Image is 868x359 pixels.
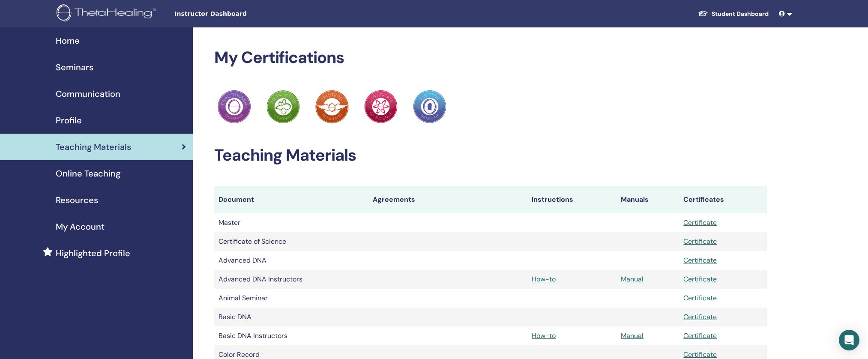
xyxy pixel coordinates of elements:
[214,326,368,345] td: Basic DNA Instructors
[413,90,446,123] img: Practitioner
[56,194,98,206] span: Resources
[56,247,130,260] span: Highlighted Profile
[364,90,398,123] img: Practitioner
[683,312,717,321] a: Certificate
[214,48,767,68] h2: My Certifications
[266,90,300,123] img: Practitioner
[56,87,120,100] span: Communication
[621,275,644,284] a: Manual
[174,9,303,18] span: Instructor Dashboard
[214,251,368,270] td: Advanced DNA
[214,289,368,308] td: Animal Seminar
[527,186,617,213] th: Instructions
[621,331,644,340] a: Manual
[214,270,368,289] td: Advanced DNA Instructors
[57,4,159,24] img: logo.png
[683,237,717,246] a: Certificate
[679,186,766,213] th: Certificates
[683,350,717,359] a: Certificate
[683,293,717,302] a: Certificate
[214,186,368,213] th: Document
[368,186,527,213] th: Agreements
[56,61,93,74] span: Seminars
[56,220,105,233] span: My Account
[214,146,767,165] h2: Teaching Materials
[683,256,717,265] a: Certificate
[839,330,859,350] div: Open Intercom Messenger
[683,331,717,340] a: Certificate
[218,90,251,123] img: Practitioner
[56,34,80,47] span: Home
[214,213,368,232] td: Master
[617,186,679,213] th: Manuals
[698,10,708,17] img: graduation-cap-white.svg
[315,90,349,123] img: Practitioner
[56,141,131,153] span: Teaching Materials
[214,232,368,251] td: Certificate of Science
[532,331,556,340] a: How-to
[56,167,120,180] span: Online Teaching
[683,275,717,284] a: Certificate
[683,218,717,227] a: Certificate
[56,114,82,127] span: Profile
[691,6,775,22] a: Student Dashboard
[532,275,556,284] a: How-to
[214,308,368,326] td: Basic DNA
